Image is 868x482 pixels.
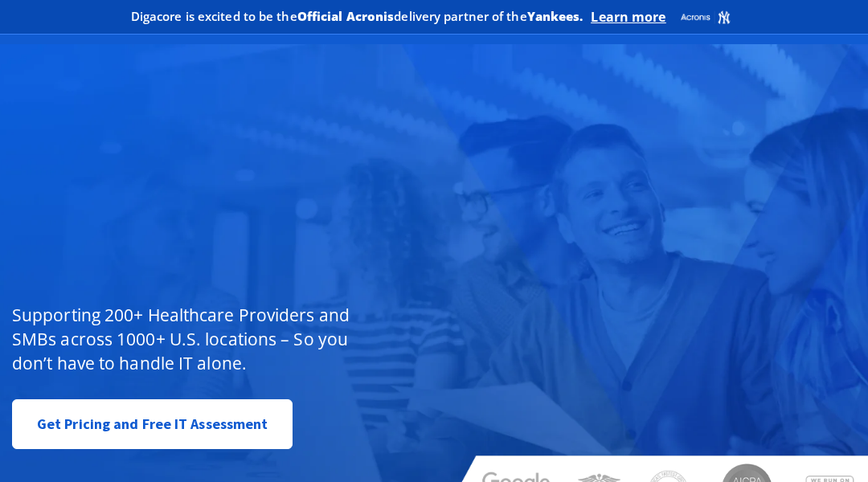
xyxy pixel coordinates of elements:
[12,303,364,375] p: Supporting 200+ Healthcare Providers and SMBs across 1000+ U.S. locations – So you don’t have to ...
[591,9,665,25] a: Learn more
[131,10,583,22] h2: Digacore is excited to be the delivery partner of the
[680,10,731,25] img: Acronis
[297,8,395,24] b: Official Acronis
[12,399,293,449] a: Get Pricing and Free IT Assessment
[527,8,583,24] b: Yankees.
[37,408,268,440] span: Get Pricing and Free IT Assessment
